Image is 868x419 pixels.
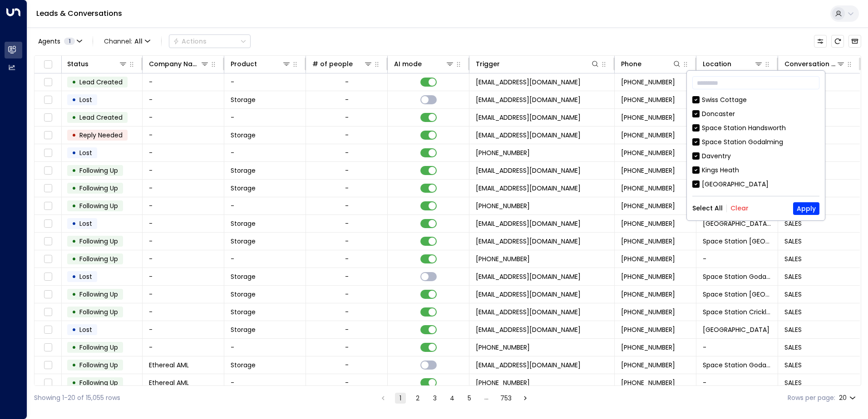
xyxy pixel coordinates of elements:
span: Storage [231,272,256,281]
span: +447854544278 [621,148,675,157]
span: Storage [231,325,256,334]
div: • [72,127,76,143]
span: Toggle select row [42,200,54,212]
span: Storage [231,361,256,370]
span: Toggle select row [42,307,54,318]
span: leads@space-station.co.uk [476,272,581,281]
span: leads@space-station.co.uk [476,325,581,334]
div: Swiss Cottage [692,95,819,105]
span: Storage [231,184,256,193]
span: Following Up [79,343,118,352]
div: Conversation Type [784,58,845,69]
div: AI mode [394,58,454,69]
button: Clear [730,205,749,212]
span: Space Station Godalming [703,361,771,370]
div: Doncaster [702,109,735,119]
div: - [345,113,349,122]
span: leads@space-station.co.uk [476,290,581,299]
span: Following Up [79,290,118,299]
div: - [345,307,349,317]
span: Following Up [79,361,118,370]
span: Storage [231,307,256,317]
div: - [345,237,349,246]
button: Archived Leads [848,35,861,48]
div: Phone [621,58,681,69]
span: +447468780029 [621,272,675,281]
span: Ethereal AML [149,361,189,370]
div: - [345,378,349,387]
div: • [72,92,76,107]
div: • [72,304,76,320]
td: - [143,127,224,144]
span: Toggle select all [42,59,54,70]
td: - [224,339,306,356]
span: +447947256246 [621,95,675,104]
span: Storage [231,166,256,175]
button: Actions [169,34,251,48]
span: +447852876174 [621,184,675,193]
div: [GEOGRAPHIC_DATA] [702,180,769,189]
div: - [345,325,349,334]
td: - [143,144,224,161]
div: Daventry [702,151,731,161]
span: leads@space-station.co.uk [476,237,581,246]
span: Following Up [79,378,118,387]
td: - [224,374,306,391]
div: Kings Heath [692,166,819,175]
div: • [72,198,76,214]
td: - [143,109,224,126]
button: page 1 [395,393,406,404]
span: SALES [784,343,802,352]
span: +447852876174 [621,201,675,210]
div: - [345,343,349,352]
label: Rows per page: [788,393,835,403]
td: - [224,144,306,161]
div: Space Station Handsworth [702,123,786,133]
span: +447715403131 [621,237,675,246]
div: • [72,234,76,249]
span: Storage [231,237,256,246]
td: - [143,250,224,268]
td: - [224,250,306,268]
span: Toggle select row [42,377,54,389]
button: Select All [692,205,723,212]
span: Toggle select row [42,360,54,371]
div: - [345,148,349,157]
span: Toggle select row [42,289,54,300]
td: - [224,73,306,91]
span: Channel: [100,35,154,48]
div: • [72,287,76,302]
span: Toggle select row [42,130,54,141]
div: Space Station Godalming [702,137,783,147]
div: Space Station Godalming [692,137,819,147]
div: • [72,216,76,231]
div: Status [67,58,89,69]
span: leads@space-station.co.uk [476,95,581,104]
td: - [143,268,224,285]
nav: pagination navigation [377,392,531,404]
span: SALES [784,237,802,246]
span: SALES [784,307,802,317]
div: - [345,201,349,210]
div: • [72,340,76,355]
div: Kings Heath [702,166,739,175]
div: - [345,131,349,140]
span: +447939849859 [621,290,675,299]
div: Conversation Type [784,58,836,69]
a: Leads & Conversations [36,8,122,19]
span: SALES [784,272,802,281]
span: Toggle select row [42,147,54,159]
div: • [72,163,76,178]
div: • [72,74,76,90]
div: • [72,322,76,337]
button: Apply [793,202,819,215]
span: Following Up [79,201,118,210]
td: - [143,91,224,108]
td: - [143,215,224,232]
span: Space Station Castle Bromwich [703,219,771,228]
button: Agents1 [34,35,85,48]
td: - [224,197,306,214]
div: - [345,78,349,87]
span: Storage [231,95,256,104]
td: - [143,286,224,303]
